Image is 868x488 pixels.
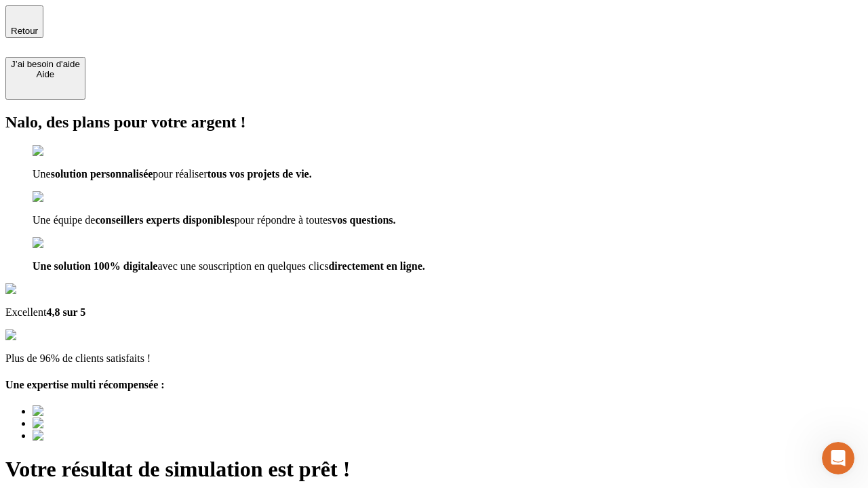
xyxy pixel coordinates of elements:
[33,237,91,249] img: checkmark
[328,260,425,272] span: directement en ligne.
[33,418,158,430] img: Best savings advice award
[33,214,95,226] span: Une équipe de
[822,442,854,474] iframe: Intercom live chat
[33,430,158,442] img: Best savings advice award
[235,214,332,226] span: pour répondre à toutes
[33,168,51,180] span: Une
[33,405,158,418] img: Best savings advice award
[5,352,863,365] p: Plus de 96% de clients satisfaits !
[11,59,80,69] div: J’ai besoin d'aide
[95,214,234,226] span: conseillers experts disponibles
[5,457,863,482] h1: Votre résultat de simulation est prêt !
[5,329,73,342] img: reviews stars
[51,168,153,180] span: solution personnalisée
[5,379,863,391] h4: Une expertise multi récompensée :
[11,69,80,79] div: Aide
[33,145,91,157] img: checkmark
[5,113,863,131] h2: Nalo, des plans pour votre argent !
[11,26,38,36] span: Retour
[46,306,85,318] span: 4,8 sur 5
[5,306,46,318] span: Excellent
[5,283,84,296] img: Google Review
[332,214,395,226] span: vos questions.
[157,260,328,272] span: avec une souscription en quelques clics
[5,5,43,38] button: Retour
[33,191,91,203] img: checkmark
[33,260,157,272] span: Une solution 100% digitale
[5,57,85,100] button: J’ai besoin d'aideAide
[208,168,312,180] span: tous vos projets de vie.
[153,168,207,180] span: pour réaliser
